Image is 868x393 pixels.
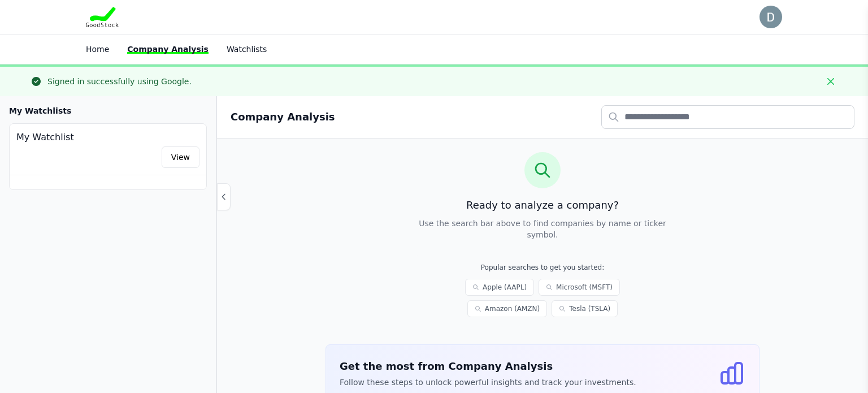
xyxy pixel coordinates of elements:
[340,359,636,374] h3: Get the most from Company Analysis
[539,279,620,296] a: Microsoft (MSFT)
[822,72,840,90] button: Close
[162,146,199,168] a: View
[47,76,192,87] div: Signed in successfully using Google.
[416,218,669,240] p: Use the search bar above to find companies by name or ticker symbol.
[227,45,267,54] a: Watchlists
[467,300,547,317] a: Amazon (AMZN)
[465,279,534,296] a: Apple (AAPL)
[759,6,782,28] img: user photo
[325,197,759,213] h3: Ready to analyze a company?
[16,131,199,144] h4: My Watchlist
[552,300,618,317] a: Tesla (TSLA)
[127,45,209,54] a: Company Analysis
[425,263,660,272] p: Popular searches to get you started:
[86,45,109,54] a: Home
[340,377,636,388] p: Follow these steps to unlock powerful insights and track your investments.
[9,105,71,116] h3: My Watchlists
[86,7,119,27] img: Goodstock Logo
[231,109,335,125] h2: Company Analysis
